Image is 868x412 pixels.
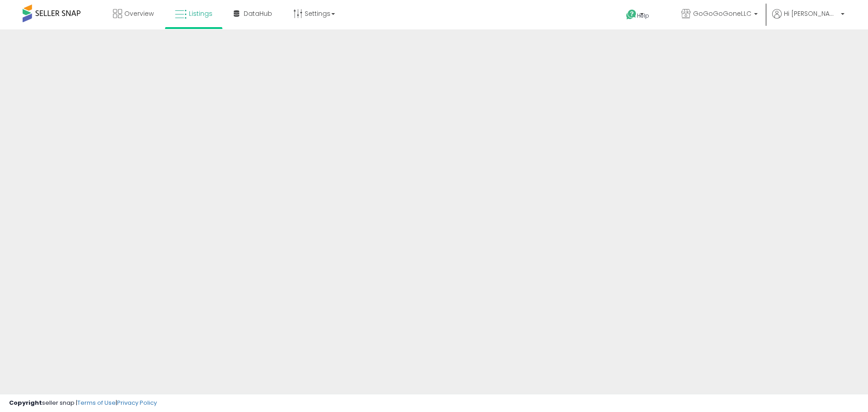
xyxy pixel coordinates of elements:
[637,12,649,19] span: Help
[77,398,116,407] a: Terms of Use
[244,9,272,18] span: DataHub
[619,2,667,29] a: Help
[772,9,844,29] a: Hi [PERSON_NAME]
[117,398,157,407] a: Privacy Policy
[189,9,212,18] span: Listings
[9,399,157,407] div: seller snap | |
[9,398,42,407] strong: Copyright
[626,9,637,20] i: Get Help
[693,9,751,18] span: GoGoGoGoneLLC
[124,9,154,18] span: Overview
[784,9,838,18] span: Hi [PERSON_NAME]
